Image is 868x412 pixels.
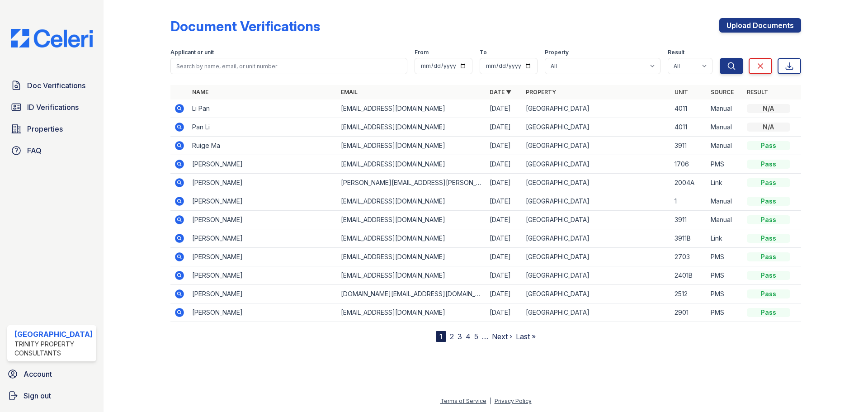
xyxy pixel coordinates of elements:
[450,332,454,341] a: 2
[490,89,511,95] a: Date ▼
[522,266,671,285] td: [GEOGRAPHIC_DATA]
[189,211,337,229] td: [PERSON_NAME]
[337,303,486,322] td: [EMAIL_ADDRESS][DOMAIN_NAME]
[492,332,512,341] a: Next ›
[480,49,487,56] label: To
[189,155,337,174] td: [PERSON_NAME]
[526,89,556,95] a: Property
[545,49,569,56] label: Property
[486,229,522,248] td: [DATE]
[189,248,337,266] td: [PERSON_NAME]
[747,141,790,150] div: Pass
[189,137,337,155] td: Ruige Ma
[675,89,688,95] a: Unit
[707,118,743,137] td: Manual
[522,229,671,248] td: [GEOGRAPHIC_DATA]
[337,285,486,303] td: [DOMAIN_NAME][EMAIL_ADDRESS][DOMAIN_NAME]
[522,248,671,266] td: [GEOGRAPHIC_DATA]
[4,387,100,405] button: Sign out
[747,252,790,261] div: Pass
[337,118,486,137] td: [EMAIL_ADDRESS][DOMAIN_NAME]
[486,303,522,322] td: [DATE]
[14,329,93,340] div: [GEOGRAPHIC_DATA]
[7,120,96,138] a: Properties
[671,174,707,192] td: 2004A
[747,308,790,317] div: Pass
[436,331,446,342] div: 1
[522,137,671,155] td: [GEOGRAPHIC_DATA]
[707,155,743,174] td: PMS
[486,285,522,303] td: [DATE]
[486,137,522,155] td: [DATE]
[337,266,486,285] td: [EMAIL_ADDRESS][DOMAIN_NAME]
[27,123,63,134] span: Properties
[170,18,320,34] div: Document Verifications
[189,192,337,211] td: [PERSON_NAME]
[707,285,743,303] td: PMS
[671,137,707,155] td: 3911
[27,102,79,113] span: ID Verifications
[458,332,462,341] a: 3
[671,99,707,118] td: 4011
[486,211,522,229] td: [DATE]
[337,211,486,229] td: [EMAIL_ADDRESS][DOMAIN_NAME]
[668,49,684,56] label: Result
[522,192,671,211] td: [GEOGRAPHIC_DATA]
[671,248,707,266] td: 2703
[707,248,743,266] td: PMS
[486,99,522,118] td: [DATE]
[522,285,671,303] td: [GEOGRAPHIC_DATA]
[522,303,671,322] td: [GEOGRAPHIC_DATA]
[671,303,707,322] td: 2901
[440,398,486,404] a: Terms of Service
[671,192,707,211] td: 1
[516,332,536,341] a: Last »
[747,178,790,187] div: Pass
[707,211,743,229] td: Manual
[189,285,337,303] td: [PERSON_NAME]
[707,137,743,155] td: Manual
[486,266,522,285] td: [DATE]
[337,155,486,174] td: [EMAIL_ADDRESS][DOMAIN_NAME]
[486,155,522,174] td: [DATE]
[707,174,743,192] td: Link
[337,174,486,192] td: [PERSON_NAME][EMAIL_ADDRESS][PERSON_NAME][DOMAIN_NAME]
[24,390,51,401] span: Sign out
[707,192,743,211] td: Manual
[522,174,671,192] td: [GEOGRAPHIC_DATA]
[490,398,491,404] div: |
[707,229,743,248] td: Link
[7,142,96,160] a: FAQ
[747,271,790,280] div: Pass
[24,369,52,379] span: Account
[170,58,407,74] input: Search by name, email, or unit number
[337,229,486,248] td: [EMAIL_ADDRESS][DOMAIN_NAME]
[337,192,486,211] td: [EMAIL_ADDRESS][DOMAIN_NAME]
[486,248,522,266] td: [DATE]
[671,118,707,137] td: 4011
[170,49,214,56] label: Applicant or unit
[189,229,337,248] td: [PERSON_NAME]
[747,160,790,169] div: Pass
[486,192,522,211] td: [DATE]
[4,365,100,383] a: Account
[747,215,790,224] div: Pass
[747,89,768,95] a: Result
[522,118,671,137] td: [GEOGRAPHIC_DATA]
[466,332,471,341] a: 4
[707,266,743,285] td: PMS
[522,155,671,174] td: [GEOGRAPHIC_DATA]
[474,332,478,341] a: 5
[747,104,790,113] div: N/A
[4,29,100,47] img: CE_Logo_Blue-a8612792a0a2168367f1c8372b55b34899dd931a85d93a1a3d3e32e68fde9ad4.png
[14,340,93,358] div: Trinity Property Consultants
[671,266,707,285] td: 2401B
[747,234,790,243] div: Pass
[486,118,522,137] td: [DATE]
[189,303,337,322] td: [PERSON_NAME]
[415,49,429,56] label: From
[522,211,671,229] td: [GEOGRAPHIC_DATA]
[495,398,532,404] a: Privacy Policy
[192,89,208,95] a: Name
[486,174,522,192] td: [DATE]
